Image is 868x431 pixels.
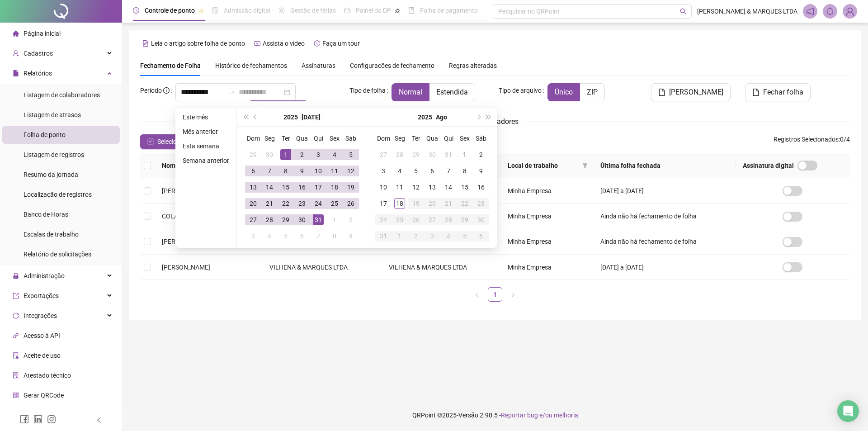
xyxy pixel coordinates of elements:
[280,231,291,242] div: 5
[473,130,489,147] th: Sáb
[250,108,260,126] button: prev-year
[162,161,248,171] span: Nome do colaborador
[345,198,356,209] div: 26
[140,134,211,149] button: Selecionar todos
[345,182,356,193] div: 19
[457,212,473,228] td: 2025-08-29
[313,166,324,176] div: 10
[826,7,834,15] span: bell
[264,214,275,225] div: 28
[254,40,260,47] span: youtube
[13,50,19,57] span: user-add
[140,62,201,69] span: Fechamento de Folha
[24,372,71,379] span: Atestado técnico
[294,195,310,212] td: 2025-07-23
[476,214,486,225] div: 30
[261,195,278,212] td: 2025-07-21
[443,149,454,160] div: 31
[392,228,408,244] td: 2025-09-01
[245,147,261,163] td: 2025-06-29
[500,229,593,255] td: Minha Empresa
[443,198,454,209] div: 21
[501,412,578,419] span: Reportar bug e/ou melhoria
[313,214,324,225] div: 31
[457,130,473,147] th: Sex
[375,147,392,163] td: 2025-07-27
[163,87,170,94] span: info-circle
[297,182,307,193] div: 16
[264,166,275,176] div: 7
[378,182,389,193] div: 10
[278,7,285,14] span: sun
[651,83,731,101] button: [PERSON_NAME]
[261,212,278,228] td: 2025-07-28
[424,195,440,212] td: 2025-08-20
[329,214,340,225] div: 1
[395,8,400,14] span: pushpin
[245,228,261,244] td: 2025-08-03
[198,8,204,14] span: pushpin
[280,149,291,160] div: 1
[443,214,454,225] div: 28
[326,163,343,179] td: 2025-07-11
[322,40,360,47] span: Faça um tour
[440,163,457,179] td: 2025-08-07
[593,255,736,280] td: [DATE] a [DATE]
[500,178,593,204] td: Minha Empresa
[470,287,484,302] li: Página anterior
[457,179,473,195] td: 2025-08-15
[310,130,326,147] th: Qui
[470,287,484,302] button: left
[326,195,343,212] td: 2025-07-25
[297,149,307,160] div: 2
[241,108,250,126] button: super-prev-year
[408,179,424,195] td: 2025-08-12
[408,195,424,212] td: 2025-08-19
[13,332,19,339] span: api
[297,198,307,209] div: 23
[424,147,440,163] td: 2025-07-30
[278,163,294,179] td: 2025-07-08
[382,255,501,280] td: VILHENA & MARQUES LTDA
[329,149,340,160] div: 4
[13,372,19,379] span: solution
[24,332,60,339] span: Acesso à API
[427,182,438,193] div: 13
[313,182,324,193] div: 17
[658,89,665,96] span: file
[427,231,438,242] div: 3
[24,292,59,299] span: Exportações
[459,182,470,193] div: 15
[263,40,305,47] span: Assista o vídeo
[408,228,424,244] td: 2025-09-02
[297,231,307,242] div: 6
[13,273,19,279] span: lock
[245,212,261,228] td: 2025-07-27
[473,163,489,179] td: 2025-08-09
[151,40,245,47] span: Leia o artigo sobre folha de ponto
[13,313,19,319] span: sync
[326,179,343,195] td: 2025-07-18
[264,149,275,160] div: 30
[427,198,438,209] div: 20
[228,89,235,96] span: to
[13,293,19,299] span: export
[162,213,227,220] span: COLABORADOR TESTE
[24,50,53,57] span: Cadastros
[837,400,859,422] div: Open Intercom Messenger
[457,147,473,163] td: 2025-08-01
[264,182,275,193] div: 14
[843,5,857,18] img: 87268
[410,182,421,193] div: 12
[593,153,736,178] th: Última folha fechada
[343,179,359,195] td: 2025-07-19
[278,130,294,147] th: Ter
[162,187,210,194] span: [PERSON_NAME]
[473,147,489,163] td: 2025-08-02
[24,111,81,118] span: Listagem de atrasos
[294,212,310,228] td: 2025-07-30
[473,228,489,244] td: 2025-09-06
[350,62,434,69] span: Configurações de fechamento
[408,212,424,228] td: 2025-08-26
[378,231,389,242] div: 31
